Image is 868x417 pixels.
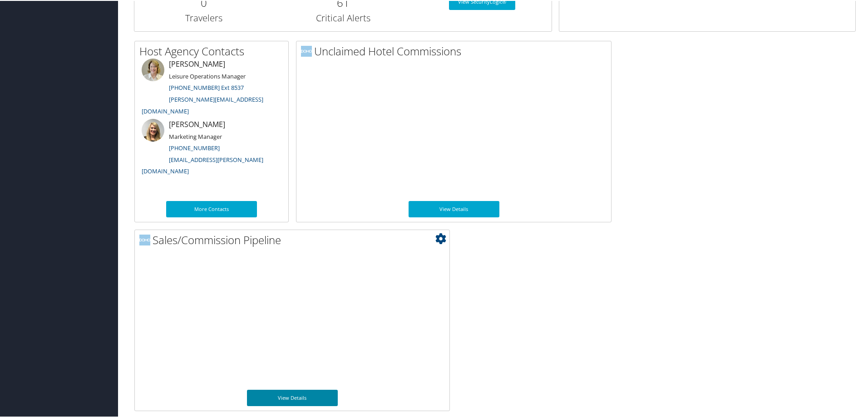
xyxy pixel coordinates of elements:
small: Leisure Operations Manager [169,71,246,79]
a: View Details [409,200,499,216]
a: [PHONE_NUMBER] Ext 8537 [169,83,244,91]
a: More Contacts [166,200,257,216]
img: meredith-price.jpg [142,58,164,80]
small: Marketing Manager [169,132,222,140]
a: [PHONE_NUMBER] [169,143,220,151]
img: ali-moffitt.jpg [142,118,164,141]
h3: Travelers [141,11,266,24]
h2: Unclaimed Hotel Commissions [301,43,611,58]
li: [PERSON_NAME] [137,58,286,118]
img: domo-logo.png [301,45,312,56]
a: View Details [247,389,338,405]
img: domo-logo.png [139,234,150,245]
h2: Sales/Commission Pipeline [139,231,449,247]
h3: Critical Alerts [280,11,405,24]
a: [PERSON_NAME][EMAIL_ADDRESS][DOMAIN_NAME] [142,94,263,114]
li: [PERSON_NAME] [137,118,286,178]
a: [EMAIL_ADDRESS][PERSON_NAME][DOMAIN_NAME] [142,155,263,175]
h2: Host Agency Contacts [139,43,288,58]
